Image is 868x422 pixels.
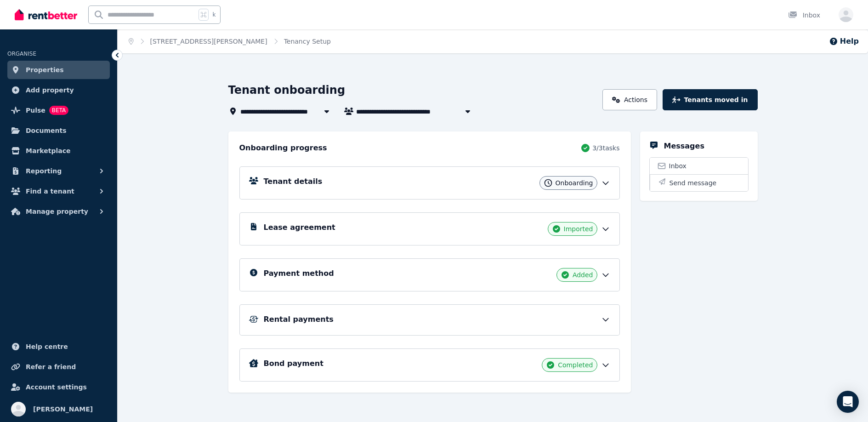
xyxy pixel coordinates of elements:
span: Send message [669,178,717,188]
span: [PERSON_NAME] [33,404,93,415]
a: [STREET_ADDRESS][PERSON_NAME] [150,38,267,45]
a: PulseBETA [7,101,110,120]
span: Imported [564,224,593,234]
span: Pulse [26,105,45,116]
a: Add property [7,81,110,99]
span: Completed [558,360,593,370]
span: BETA [49,106,68,115]
a: Inbox [650,158,748,174]
span: Help centre [26,341,68,352]
button: Find a tenant [7,182,110,200]
img: RentBetter [15,8,77,22]
a: Documents [7,121,110,140]
button: Send message [650,174,748,191]
button: Manage property [7,202,110,221]
span: Documents [26,125,67,136]
a: Account settings [7,378,110,396]
h5: Payment method [264,268,334,279]
span: Properties [26,64,64,75]
a: Properties [7,61,110,79]
img: Rental Payments [249,316,258,323]
div: Inbox [788,11,820,20]
span: Find a tenant [26,186,74,197]
a: Actions [602,89,657,110]
span: Added [573,270,593,279]
button: Tenants moved in [663,89,757,110]
span: Account settings [26,382,87,393]
span: Manage property [26,206,88,217]
button: Help [829,36,859,47]
a: Help centre [7,337,110,356]
span: Inbox [669,161,686,171]
span: ORGANISE [7,51,36,57]
span: Refer a friend [26,361,76,372]
h5: Messages [664,141,704,152]
div: Open Intercom Messenger [837,391,859,413]
h1: Tenant onboarding [228,83,346,97]
img: Bond Details [249,359,258,367]
span: 3 / 3 tasks [592,143,619,153]
h5: Tenant details [264,176,323,187]
span: Reporting [26,165,62,177]
nav: Breadcrumb [118,29,342,53]
a: Marketplace [7,142,110,160]
h5: Bond payment [264,358,323,369]
span: Tenancy Setup [284,37,331,46]
span: Marketplace [26,145,70,156]
button: Reporting [7,162,110,180]
h5: Lease agreement [264,222,335,233]
a: Refer a friend [7,358,110,376]
span: k [212,11,216,18]
h5: Rental payments [264,314,334,325]
span: Onboarding [556,178,593,188]
h2: Onboarding progress [239,143,327,154]
span: Add property [26,85,74,96]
